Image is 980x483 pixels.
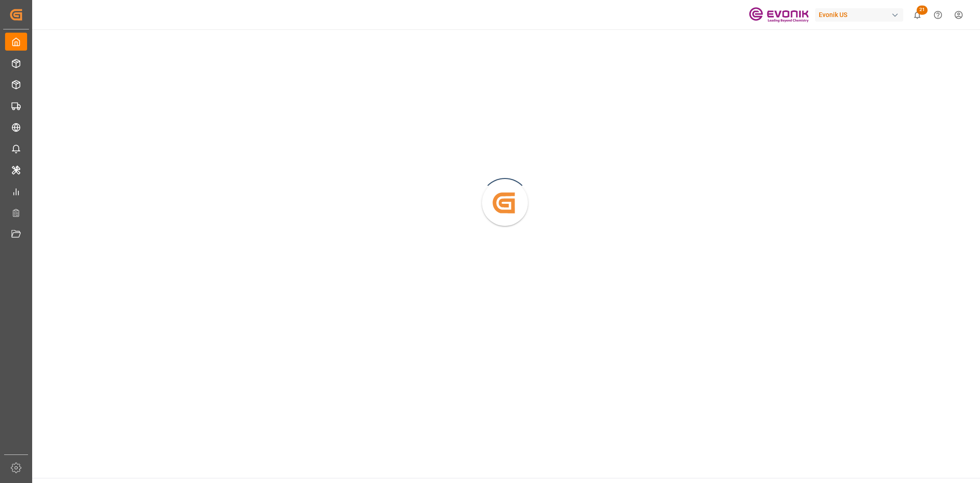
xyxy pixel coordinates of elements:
[917,6,928,15] span: 21
[928,5,948,25] button: Help Center
[749,7,809,23] img: Evonik-brand-mark-Deep-Purple-RGB.jpeg_1700498283.jpeg
[815,8,903,22] div: Evonik US
[815,6,907,23] button: Evonik US
[907,5,928,25] button: show 21 new notifications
